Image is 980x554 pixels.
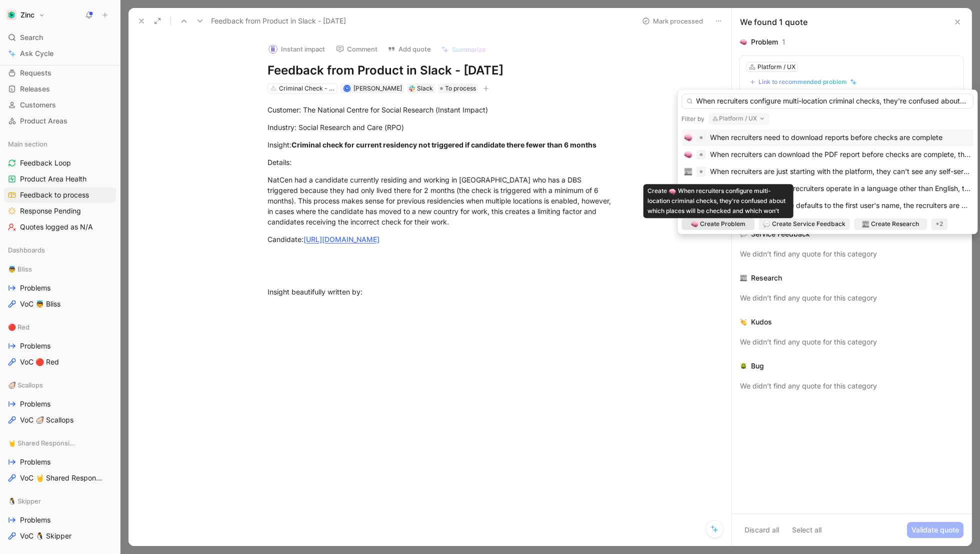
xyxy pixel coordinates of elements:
img: 🧠 [691,220,698,227]
img: 🧠 [684,150,692,158]
span: Create Service Feedback [772,219,845,229]
div: +2 [931,218,947,230]
img: 🧠 [684,133,692,141]
img: 💬 [763,220,770,227]
span: Create Research [871,219,919,229]
button: Platform / UX [708,112,769,124]
span: Create Problem [700,219,745,229]
img: 🧠 [684,201,692,209]
span: When recruiters need to download reports before checks are complete [710,133,942,141]
input: Link to problem, service feedback, research, kudos or bug [681,93,973,108]
img: 📰 [862,220,869,227]
img: 📰 [684,167,692,175]
img: 🧠 [684,184,692,192]
div: Filter by [681,115,704,123]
